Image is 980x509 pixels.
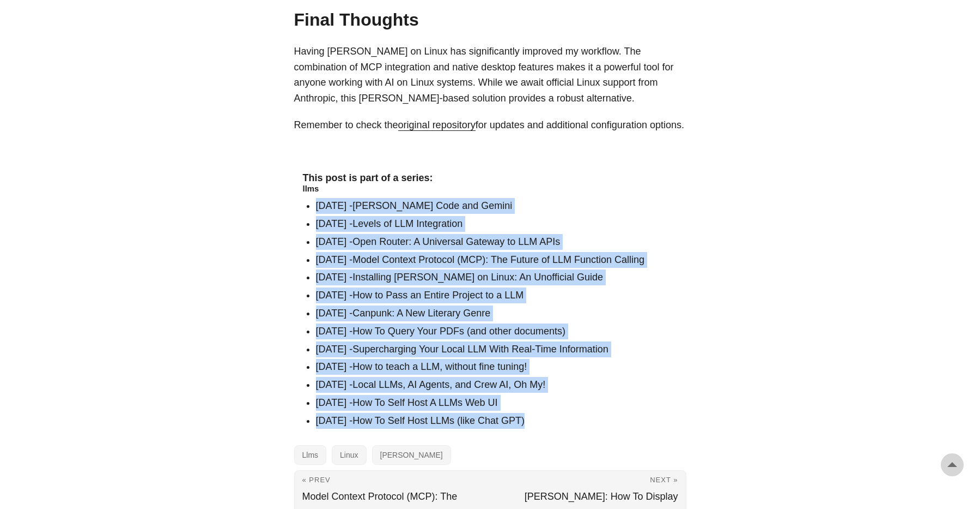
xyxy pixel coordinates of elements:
[316,413,678,429] li: [DATE] -
[352,326,565,337] a: How To Query Your PDFs (and other documents)
[294,445,327,465] a: Llms
[352,308,490,319] a: Canpunk: A New Literary Genre
[372,445,451,465] a: [PERSON_NAME]
[316,252,678,268] li: [DATE] -
[352,344,608,355] a: Supercharging Your Local LLM With Real-Time Information
[352,218,462,229] a: Levels of LLM Integration
[352,272,603,283] a: Installing [PERSON_NAME] on Linux: An Unofficial Guide
[303,172,678,184] h4: This post is part of a series:
[302,476,331,484] span: « Prev
[352,200,512,211] a: [PERSON_NAME] Code and Gemini
[316,234,678,250] li: [DATE] -
[650,476,678,484] span: Next »
[316,324,678,339] li: [DATE] -
[303,184,319,193] a: llms
[294,44,686,106] p: Having [PERSON_NAME] on Linux has significantly improved my workflow. The combination of MCP inte...
[316,216,678,232] li: [DATE] -
[352,361,527,372] a: How to teach a LLM, without fine tuning!
[316,359,678,375] li: [DATE] -
[316,306,678,321] li: [DATE] -
[294,117,686,133] p: Remember to check the for updates and additional configuration options.
[332,445,366,465] a: Linux
[352,290,524,301] a: How to Pass an Entire Project to a LLM
[352,236,560,247] a: Open Router: A Universal Gateway to LLM APIs
[352,379,545,390] a: Local LLMs, AI Agents, and Crew AI, Oh My!
[316,395,678,411] li: [DATE] -
[316,377,678,393] li: [DATE] -
[941,453,964,476] a: go to top
[398,119,476,130] a: original repository
[316,342,678,357] li: [DATE] -
[352,254,644,265] a: Model Context Protocol (MCP): The Future of LLM Function Calling
[316,198,678,214] li: [DATE] -
[352,397,497,408] a: How To Self Host A LLMs Web UI
[316,270,678,285] li: [DATE] -
[294,9,686,30] h2: Final Thoughts
[316,288,678,303] li: [DATE] -
[352,415,525,426] a: How To Self Host LLMs (like Chat GPT)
